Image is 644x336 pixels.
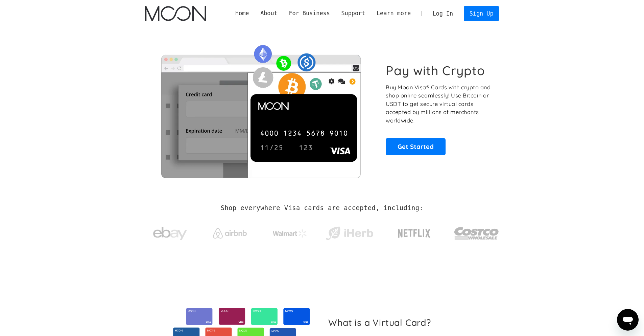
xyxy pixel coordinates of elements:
[230,9,255,18] a: Home
[145,216,195,248] a: ebay
[328,317,494,328] h2: What is a Virtual Card?
[397,225,431,242] img: Netflix
[145,40,377,178] img: Moon Cards let you spend your crypto anywhere Visa is accepted.
[427,6,459,21] a: Log In
[324,218,375,246] a: iHerb
[386,138,446,155] a: Get Started
[145,6,206,21] img: Moon Logo
[205,221,255,242] a: Airbnb
[371,9,416,18] div: Learn more
[454,214,499,249] a: Costco
[221,204,423,212] h2: Shop everywhere Visa cards are accepted, including:
[145,6,206,21] a: home
[273,229,307,238] img: Walmart
[153,223,187,244] img: ebay
[336,9,371,18] div: Support
[617,309,639,331] iframe: Button to launch messaging window
[386,83,492,125] p: Buy Moon Visa® Cards with crypto and shop online seamlessly! Use Bitcoin or USDT to get secure vi...
[283,9,336,18] div: For Business
[377,9,411,18] div: Learn more
[213,228,247,239] img: Airbnb
[341,9,365,18] div: Support
[384,218,445,245] a: Netflix
[324,225,375,242] img: iHerb
[264,223,315,241] a: Walmart
[255,9,283,18] div: About
[464,6,499,21] a: Sign Up
[289,9,330,18] div: For Business
[260,9,278,18] div: About
[386,63,485,78] h1: Pay with Crypto
[454,221,499,246] img: Costco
